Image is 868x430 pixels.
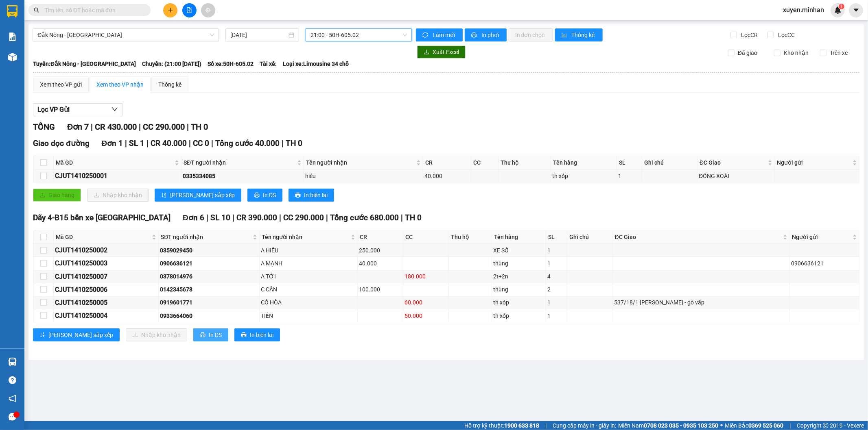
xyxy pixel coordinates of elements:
span: | [211,139,213,148]
button: plus [163,3,177,17]
button: aim [201,3,215,17]
span: plus [168,7,173,13]
span: Làm mới [433,30,456,39]
span: 1 [840,4,843,9]
span: caret-down [853,7,860,14]
span: sync [422,32,429,39]
th: Ghi chú [567,230,613,244]
span: Đơn 1 [102,139,123,148]
span: Dãy 4-B15 bến xe [GEOGRAPHIC_DATA] [33,213,171,222]
img: warehouse-icon [8,53,17,61]
th: Tên hàng [551,156,617,169]
td: 0335334085 [181,169,304,182]
td: 0906636121 [159,257,259,270]
div: TIẾN [261,311,356,320]
button: In đơn chọn [509,28,553,41]
span: printer [241,332,247,339]
img: warehouse-icon [8,358,17,366]
th: SL [617,156,642,169]
div: th xốp [552,172,615,180]
td: CÔ HÒA [260,296,358,309]
span: SĐT người nhận [161,232,251,241]
div: 1 [547,298,565,307]
td: 0378014976 [159,270,259,283]
span: printer [471,32,478,39]
div: A HIẾU [261,246,356,255]
td: 0142345678 [159,283,259,296]
span: In DS [263,191,276,200]
div: 2 [547,285,565,294]
span: | [232,213,234,222]
span: Người gửi [777,158,851,167]
div: 40.000 [424,172,470,180]
div: XE SỐ [493,246,544,255]
span: down [112,106,118,113]
span: sort-ascending [161,192,167,199]
span: Hỗ trợ kỹ thuật: [464,421,539,430]
span: In DS [209,330,222,339]
div: 2t+2n [493,272,544,281]
span: | [187,122,189,132]
div: 0933664060 [160,311,258,320]
input: 14/10/2025 [230,30,287,39]
span: download [424,49,429,56]
div: Xem theo VP nhận [96,80,144,89]
span: In phơi [481,30,500,39]
b: Tuyến: Đắk Nông - [GEOGRAPHIC_DATA] [33,61,136,67]
div: 60.000 [404,298,447,307]
span: | [326,213,328,222]
span: Đơn 7 [67,122,89,132]
td: CJUT1410250003 [54,257,159,270]
button: printerIn phơi [465,28,507,41]
span: In biên lai [304,191,328,200]
th: Thu hộ [449,230,492,244]
span: Số xe: 50H-605.02 [208,59,254,68]
div: 0359029450 [160,246,258,255]
td: CJUT1410250001 [54,169,181,182]
div: 1 [547,246,565,255]
span: Đắk Nông - Sài Gòn [37,29,214,41]
button: downloadNhập kho nhận [87,189,149,202]
span: TỔNG [33,122,55,132]
span: printer [200,332,206,339]
div: ĐỒNG XOÀI [699,172,773,180]
div: Thống kê [158,80,181,89]
td: A MẠNH [260,257,358,270]
div: 0142345678 [160,285,258,294]
span: | [91,122,93,132]
div: A TỚI [261,272,356,281]
div: thùng [493,285,544,294]
span: Xuất Excel [433,48,459,56]
span: Mã GD [56,232,150,241]
div: Xem theo VP gửi [40,80,82,89]
span: Tổng cước 40.000 [215,139,280,148]
button: bar-chartThống kê [555,28,603,41]
span: Đã giao [735,48,761,57]
div: 0919601771 [160,298,258,307]
div: 40.000 [359,259,402,268]
div: CJUT1410250004 [55,311,157,321]
span: file-add [186,7,192,13]
span: | [125,139,127,148]
span: Thống kê [572,30,596,39]
span: copyright [823,423,829,428]
span: [PERSON_NAME] sắp xếp [48,330,113,339]
span: | [545,421,547,430]
span: ⚪️ [720,424,723,427]
div: 100.000 [359,285,402,294]
div: 0906636121 [791,259,858,268]
span: printer [295,192,301,199]
span: 21:00 - 50H-605.02 [310,29,407,41]
td: CJUT1410250006 [54,283,159,296]
span: sort-ascending [39,332,45,339]
td: C CẦN [260,283,358,296]
span: TH 0 [191,122,208,132]
td: 0359029450 [159,244,259,257]
span: CC 290.000 [143,122,185,132]
span: Trên xe [826,48,851,57]
th: CC [471,156,498,169]
div: CJUT1410250001 [55,171,180,181]
span: SL 10 [210,213,230,222]
td: A TỚI [260,270,358,283]
span: Kho nhận [781,48,812,57]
